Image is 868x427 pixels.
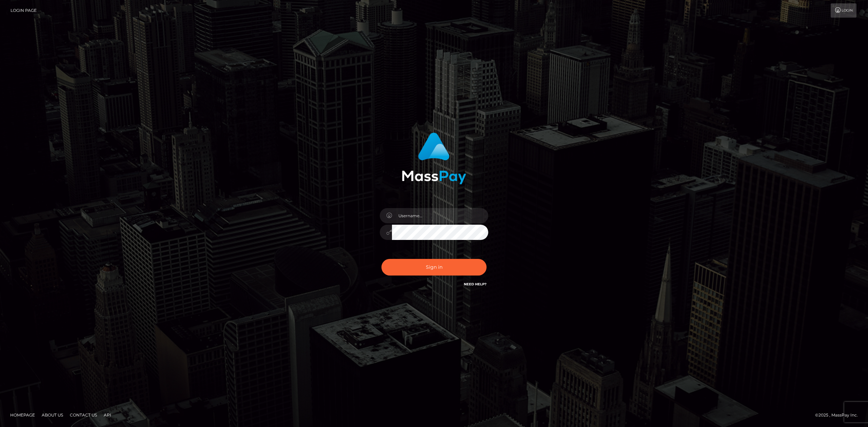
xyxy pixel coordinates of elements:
[402,133,466,184] img: MassPay Login
[7,410,38,420] a: Homepage
[392,208,488,223] input: Username...
[39,410,66,420] a: About Us
[815,411,863,419] div: © 2025 , MassPay Inc.
[464,282,487,286] a: Need Help?
[11,3,37,18] a: Login Page
[67,410,100,420] a: Contact Us
[381,259,487,276] button: Sign in
[101,410,114,420] a: API
[831,3,856,18] a: Login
